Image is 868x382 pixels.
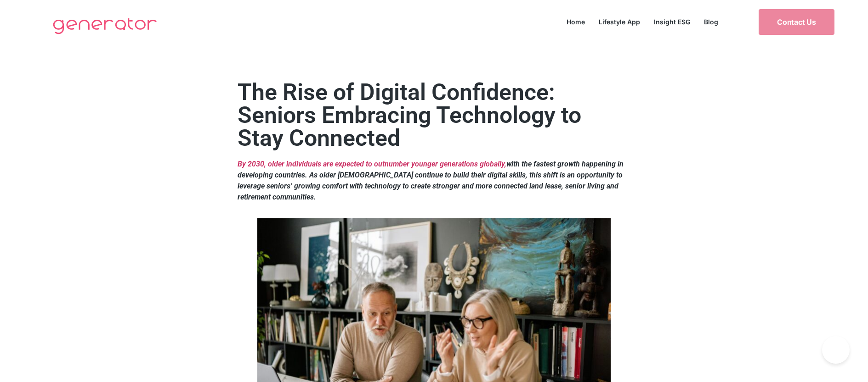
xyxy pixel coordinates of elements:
span: Contact Us [777,18,816,26]
a: Insight ESG [647,16,697,28]
h2: The Rise of Digital Confidence: Seniors Embracing Technology to Stay Connected [238,81,630,149]
strong: with the fastest growth happening in developing countries. As older [DEMOGRAPHIC_DATA] continue t... [238,160,624,201]
a: Contact Us [759,9,834,35]
a: By 2030, older individuals are expected to outnumber younger generations globally, [238,160,506,168]
iframe: Toggle Customer Support [822,336,850,364]
a: Home [560,16,592,28]
a: Lifestyle App [592,16,647,28]
nav: Menu [560,16,725,28]
a: Blog [697,16,725,28]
